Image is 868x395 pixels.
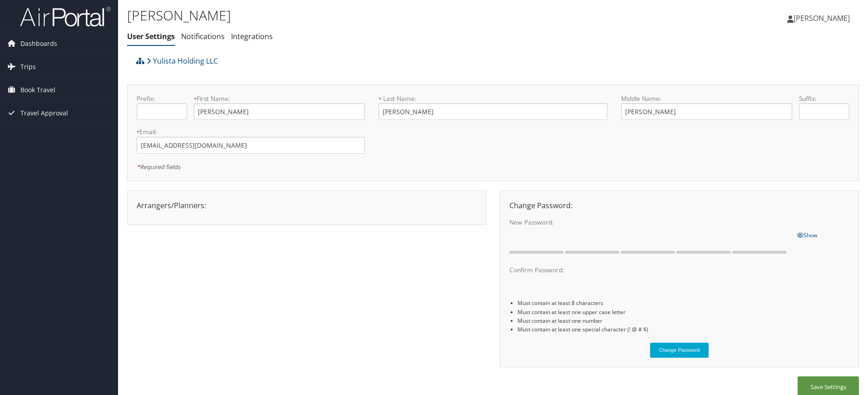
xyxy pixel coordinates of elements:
a: Notifications [181,31,225,41]
div: Change Password: [503,200,856,211]
a: User Settings [127,31,175,41]
span: Travel Approval [20,102,68,125]
label: Confirm Password: [509,265,790,275]
label: First Name: [194,94,365,103]
span: Book Travel [20,79,55,101]
a: Yulista Holding LLC [147,52,218,70]
label: New Password: [509,218,790,227]
h1: [PERSON_NAME] [127,6,615,25]
a: Integrations [231,31,273,41]
span: Dashboards [20,32,57,55]
label: Last Name: [379,94,607,103]
em: Required fields [137,163,180,171]
span: Show [797,231,817,239]
li: Must contain at least one upper case letter [518,308,849,316]
div: Arrangers/Planners: [130,200,483,211]
li: Must contain at least one special character (! @ # $) [518,325,849,334]
label: Prefix: [137,94,187,103]
span: Trips [20,55,36,78]
li: Must contain at least 8 characters [518,299,849,307]
label: Suffix: [799,94,849,103]
a: [PERSON_NAME] [787,5,859,32]
span: [PERSON_NAME] [794,13,850,23]
img: airportal-logo.png [20,6,111,27]
label: Email: [137,127,365,136]
label: Middle Name: [621,94,792,103]
li: Must contain at least one number [518,316,849,325]
a: Show [797,230,817,240]
button: Change Password [650,343,709,358]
